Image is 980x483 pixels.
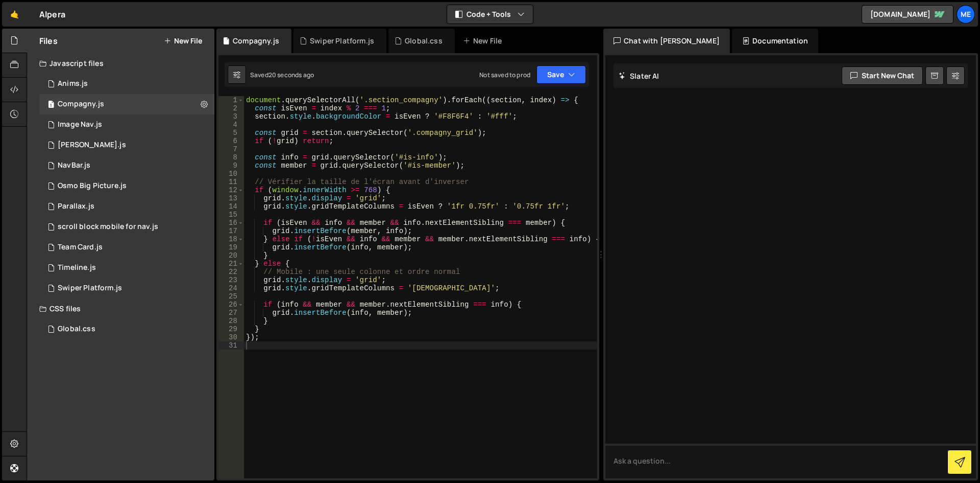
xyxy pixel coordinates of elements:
div: 26 [218,301,244,309]
div: Team Card.js [58,243,103,252]
h2: Slater AI [619,71,659,81]
div: 31 [218,341,244,350]
div: 16285/46368.js [39,114,214,135]
div: Documentation [732,29,818,53]
div: Image Nav.js [58,120,102,129]
div: Compagny.js [233,36,279,46]
div: 16285/45494.js [39,135,214,155]
div: Swiper Platform.js [310,36,374,46]
div: 28 [218,317,244,325]
a: 🤙 [2,2,27,27]
div: Timeline.js [58,263,96,272]
div: 16285/46636.js [39,217,214,237]
div: Chat with [PERSON_NAME] [603,29,730,53]
div: Alpera [39,8,65,20]
div: NavBar.js [58,161,90,170]
div: 16285/43939.js [39,237,214,258]
a: [DOMAIN_NAME] [862,5,953,24]
div: 13 [218,194,244,202]
button: New File [164,37,202,45]
div: 16 [218,219,244,227]
div: Osmo Big Picture.js [58,181,127,191]
div: 16285/43961.js [39,278,214,298]
div: 6 [218,137,244,145]
div: 25 [218,292,244,301]
div: [PERSON_NAME].js [58,141,126,150]
div: 29 [218,325,244,333]
div: Global.css [405,36,443,46]
div: 5 [218,129,244,137]
div: 23 [218,276,244,284]
div: CSS files [27,298,214,319]
div: 3 [218,112,244,121]
div: 16285/44885.js [39,155,214,176]
div: 16285/44875.js [39,258,214,278]
button: Code + Tools [447,5,533,24]
div: 7 [218,145,244,153]
div: 11 [218,178,244,186]
div: 22 [218,268,244,276]
div: 16285/44894.js [39,74,214,94]
div: 20 [218,251,244,260]
div: 14 [218,202,244,211]
div: 12 [218,186,244,194]
div: 15 [218,211,244,219]
div: 20 seconds ago [268,71,314,79]
div: 16285/44842.js [39,176,214,196]
div: Swiper Platform.js [58,284,122,293]
div: 9 [218,162,244,170]
div: 19 [218,243,244,251]
div: 21 [218,260,244,268]
div: scroll block mobile for nav.js [58,222,158,232]
a: Me [957,5,975,24]
div: Compagny.js [58,100,104,109]
div: New File [463,36,506,46]
div: 17 [218,227,244,235]
div: 4 [218,121,244,129]
div: Not saved to prod [479,71,530,79]
div: 16285/45492.js [39,196,214,217]
div: 30 [218,333,244,341]
div: 18 [218,235,244,243]
button: Start new chat [842,66,923,85]
div: 1 [218,96,244,104]
div: Parallax.js [58,202,94,211]
div: 8 [218,153,244,162]
div: Saved [250,71,314,79]
div: Anims.js [58,79,88,88]
button: Save [536,65,586,84]
div: Global.css [58,325,95,334]
div: 24 [218,284,244,292]
div: 27 [218,309,244,317]
div: Javascript files [27,53,214,74]
div: 2 [218,104,244,112]
span: 1 [48,101,54,109]
div: 16285/44080.js [39,94,214,114]
div: 10 [218,170,244,178]
div: 16285/43940.css [39,319,214,339]
h2: Files [39,35,58,47]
